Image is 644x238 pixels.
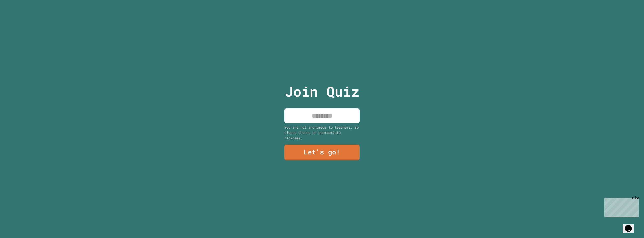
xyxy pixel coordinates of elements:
div: Chat with us now!Close [2,2,35,32]
iframe: chat widget [623,218,639,233]
p: Join Quiz [285,81,359,102]
div: You are not anonymous to teachers, so please choose an appropriate nickname. [284,125,360,141]
a: Let's go! [284,145,360,160]
iframe: chat widget [602,196,639,217]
